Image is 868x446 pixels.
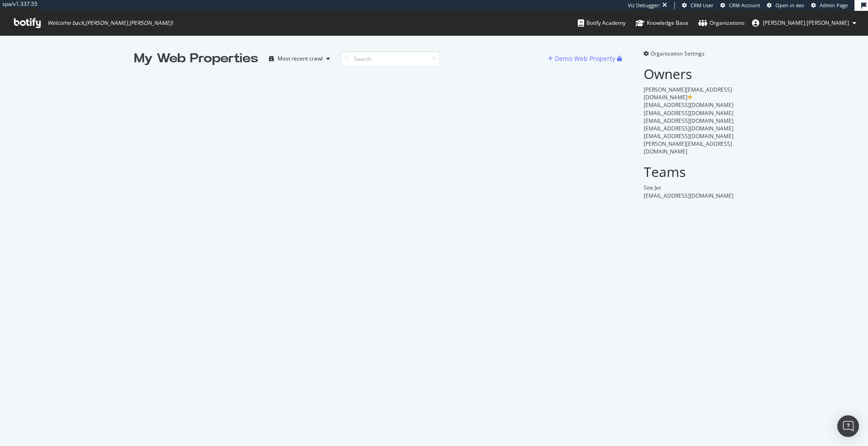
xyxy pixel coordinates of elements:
div: Knowledge Base [636,19,688,28]
span: Admin Page [820,2,848,9]
a: Organizations [698,11,745,35]
a: Open in dev [767,2,804,9]
div: Open Intercom Messenger [837,415,859,437]
button: [PERSON_NAME].[PERSON_NAME] [745,16,863,30]
span: CRM User [691,2,714,9]
span: Organization Settings [650,50,705,57]
a: Demo Web Property [548,55,617,62]
span: [EMAIL_ADDRESS][DOMAIN_NAME] [644,117,733,125]
span: [EMAIL_ADDRESS][DOMAIN_NAME] [644,132,733,140]
span: [PERSON_NAME][EMAIL_ADDRESS][DOMAIN_NAME] [644,86,732,101]
a: CRM Account [720,2,760,9]
span: Open in dev [775,2,804,9]
div: Botify Academy [578,19,626,28]
h2: Owners [644,66,734,81]
span: [EMAIL_ADDRESS][DOMAIN_NAME] [644,109,733,117]
div: Viz Debugger: [628,2,660,9]
button: Most recent crawl [265,51,334,66]
button: Demo Web Property [548,51,617,66]
span: [EMAIL_ADDRESS][DOMAIN_NAME] [644,101,733,109]
span: [EMAIL_ADDRESS][DOMAIN_NAME] [644,125,733,132]
div: Demo Web Property [555,54,615,63]
div: Site Jet [644,184,734,191]
h2: Teams [644,164,734,179]
span: Welcome back, [PERSON_NAME].[PERSON_NAME] ! [47,19,173,27]
div: Most recent crawl [278,56,323,61]
input: Search [341,51,440,67]
a: Knowledge Base [636,11,688,35]
span: [EMAIL_ADDRESS][DOMAIN_NAME] [644,192,733,200]
span: ryan.flanagan [763,19,849,27]
a: Admin Page [811,2,848,9]
span: [PERSON_NAME][EMAIL_ADDRESS][DOMAIN_NAME] [644,140,732,155]
div: My Web Properties [134,50,258,68]
a: Botify Academy [578,11,626,35]
span: CRM Account [729,2,760,9]
div: Organizations [698,19,745,28]
a: CRM User [682,2,714,9]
